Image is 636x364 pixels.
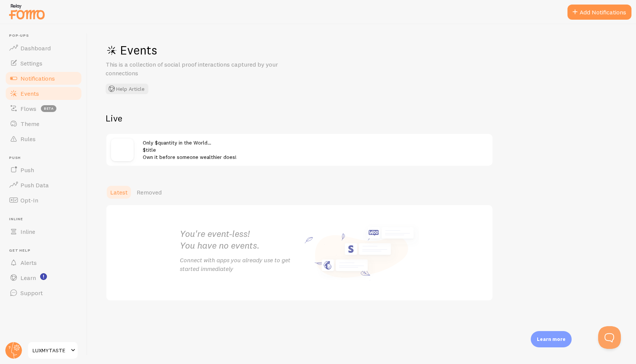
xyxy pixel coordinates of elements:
[106,84,148,94] button: Help Article
[20,228,35,235] span: Inline
[20,105,36,112] span: Flows
[537,336,566,343] p: Learn more
[5,270,83,285] a: Learn
[8,2,46,21] img: fomo-relay-logo-orange.svg
[5,131,83,146] a: Rules
[20,289,43,297] span: Support
[531,331,572,347] div: Learn more
[20,181,49,189] span: Push Data
[5,101,83,116] a: Flows beta
[20,166,34,174] span: Push
[33,346,69,355] span: LUXMYTASTE
[40,273,47,280] svg: <p>Watch New Feature Tutorials!</p>
[5,224,83,239] a: Inline
[20,259,37,266] span: Alerts
[9,217,83,222] span: Inline
[110,188,128,196] span: Latest
[20,75,55,82] span: Notifications
[5,86,83,101] a: Events
[20,135,36,143] span: Rules
[27,341,78,359] a: LUXMYTASTE
[5,56,83,71] a: Settings
[5,255,83,270] a: Alerts
[5,71,83,86] a: Notifications
[106,60,287,78] p: This is a collection of social proof interactions captured by your connections
[5,116,83,131] a: Theme
[137,188,162,196] span: Removed
[180,256,299,273] p: Connect with apps you already use to get started immediately
[20,44,51,52] span: Dashboard
[5,40,83,56] a: Dashboard
[180,228,299,251] h2: You're event-less! You have no events.
[20,196,38,204] span: Opt-In
[9,33,83,38] span: Pop-ups
[106,42,333,58] h1: Events
[20,120,39,128] span: Theme
[41,105,56,112] span: beta
[5,177,83,193] a: Push Data
[106,112,493,124] h2: Live
[5,193,83,208] a: Opt-In
[5,285,83,300] a: Support
[20,274,36,282] span: Learn
[106,185,132,200] a: Latest
[132,185,166,200] a: Removed
[598,326,621,349] iframe: Help Scout Beacon - Open
[9,248,83,253] span: Get Help
[20,90,39,97] span: Events
[9,156,83,160] span: Push
[111,138,134,161] img: no_image.svg
[5,162,83,177] a: Push
[20,59,42,67] span: Settings
[143,139,237,161] span: Only $quantity in the World… $title Own it before someone wealthier does!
